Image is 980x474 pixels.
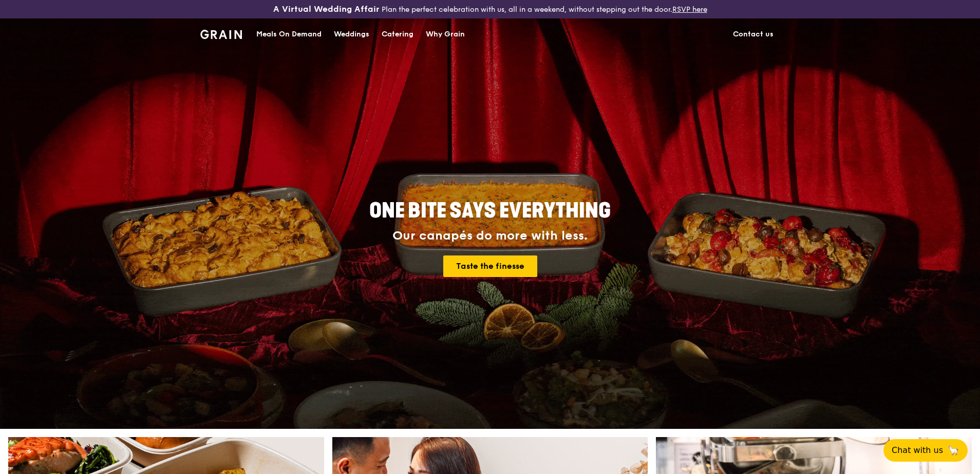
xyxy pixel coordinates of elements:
div: Weddings [334,19,369,50]
a: GrainGrain [200,18,242,49]
button: Chat with us🦙 [883,439,968,462]
a: Weddings [328,19,375,50]
a: Catering [375,19,420,50]
div: Why Grain [426,19,465,50]
div: Our canapés do more with less. [305,229,675,243]
div: Meals On Demand [256,19,322,50]
img: Grain [200,30,242,39]
div: Catering [382,19,413,50]
span: Chat with us [892,444,943,457]
div: Plan the perfect celebration with us, all in a weekend, without stepping out the door. [194,4,786,14]
span: ONE BITE SAYS EVERYTHING [369,199,611,223]
a: Why Grain [420,19,471,50]
h3: A Virtual Wedding Affair [273,4,380,14]
a: Contact us [727,19,780,50]
a: Taste the finesse [443,255,537,277]
a: RSVP here [672,5,707,14]
span: 🦙 [947,444,959,457]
